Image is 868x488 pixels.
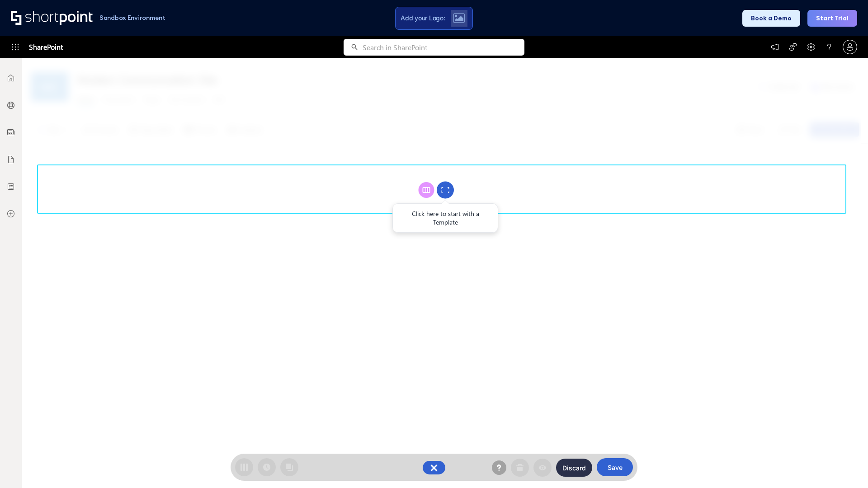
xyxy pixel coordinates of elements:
[556,459,592,477] button: Discard
[597,458,633,476] button: Save
[742,10,800,27] button: Book a Demo
[99,15,165,20] h1: Sandbox Environment
[823,445,868,488] iframe: Chat Widget
[401,14,445,22] span: Add your Logo:
[29,36,63,58] span: SharePoint
[363,39,524,56] input: Search in SharePoint
[807,10,857,27] button: Start Trial
[453,13,465,23] img: Upload logo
